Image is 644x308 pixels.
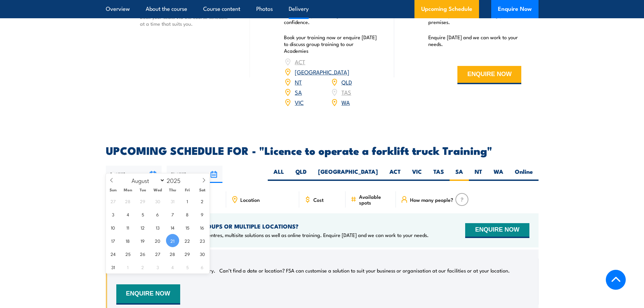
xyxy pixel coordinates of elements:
[509,168,539,181] label: Online
[313,197,324,203] span: Cost
[469,168,488,181] label: NT
[116,232,429,238] p: We offer onsite training, training at our centres, multisite solutions as well as online training...
[106,166,162,183] input: From date
[151,221,164,234] span: August 13, 2025
[106,145,539,155] h2: UPCOMING SCHEDULE FOR - "Licence to operate a forklift truck Training"
[312,168,384,181] label: [GEOGRAPHIC_DATA]
[106,247,120,260] span: August 24, 2025
[136,260,149,274] span: September 2, 2025
[165,176,187,184] input: Year
[166,260,179,274] span: September 4, 2025
[106,221,120,234] span: August 10, 2025
[150,188,165,192] span: Wed
[106,260,120,274] span: August 31, 2025
[106,208,120,221] span: August 3, 2025
[195,188,210,192] span: Sat
[121,234,135,247] span: August 18, 2025
[167,166,222,183] input: To date
[410,197,453,203] span: How many people?
[151,260,164,274] span: September 3, 2025
[181,221,194,234] span: August 15, 2025
[295,68,349,76] a: [GEOGRAPHIC_DATA]
[121,247,135,260] span: August 25, 2025
[106,188,121,192] span: Sun
[121,194,135,208] span: July 28, 2025
[181,208,194,221] span: August 8, 2025
[120,188,135,192] span: Mon
[465,223,529,238] button: ENQUIRE NOW
[165,188,180,192] span: Thu
[151,208,164,221] span: August 6, 2025
[450,168,469,181] label: SA
[166,247,179,260] span: August 28, 2025
[196,260,209,274] span: September 6, 2025
[166,221,179,234] span: August 14, 2025
[116,222,429,230] h4: NEED TRAINING FOR LARGER GROUPS OR MULTIPLE LOCATIONS?
[151,194,164,208] span: July 30, 2025
[121,260,135,274] span: September 1, 2025
[136,194,149,208] span: July 29, 2025
[181,260,194,274] span: September 5, 2025
[136,234,149,247] span: August 19, 2025
[180,188,195,192] span: Fri
[166,234,179,247] span: August 21, 2025
[341,98,350,106] a: WA
[384,168,406,181] label: ACT
[136,221,149,234] span: August 12, 2025
[181,247,194,260] span: August 29, 2025
[428,34,522,47] p: Enquire [DATE] and we can work to your needs.
[488,168,509,181] label: WA
[428,168,450,181] label: TAS
[295,88,302,96] a: SA
[136,208,149,221] span: August 5, 2025
[196,234,209,247] span: August 23, 2025
[290,168,312,181] label: QLD
[181,234,194,247] span: August 22, 2025
[196,194,209,208] span: August 2, 2025
[359,194,391,205] span: Available spots
[295,78,302,86] a: NT
[295,98,304,106] a: VIC
[166,194,179,208] span: July 31, 2025
[341,78,352,86] a: QLD
[151,234,164,247] span: August 20, 2025
[240,197,260,203] span: Location
[121,208,135,221] span: August 4, 2025
[128,176,165,185] select: Month
[166,208,179,221] span: August 7, 2025
[181,194,194,208] span: August 1, 2025
[135,188,150,192] span: Tue
[121,221,135,234] span: August 11, 2025
[116,284,180,305] button: ENQUIRE NOW
[196,221,209,234] span: August 16, 2025
[196,208,209,221] span: August 9, 2025
[457,66,521,84] button: ENQUIRE NOW
[284,34,377,54] p: Book your training now or enquire [DATE] to discuss group training to our Academies
[140,14,233,27] p: Book your seats via the course schedule at a time that suits you.
[151,247,164,260] span: August 27, 2025
[268,168,290,181] label: ALL
[196,247,209,260] span: August 30, 2025
[219,267,510,274] p: Can’t find a date or location? FSA can customise a solution to suit your business or organisation...
[406,168,428,181] label: VIC
[106,234,120,247] span: August 17, 2025
[106,194,120,208] span: July 27, 2025
[136,247,149,260] span: August 26, 2025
